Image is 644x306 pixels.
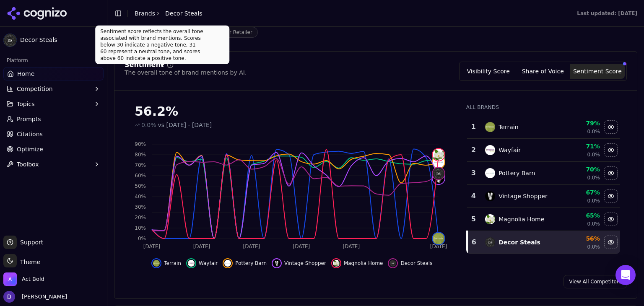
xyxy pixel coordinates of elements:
[135,215,146,220] tspan: 20%
[466,104,620,111] div: All Brands
[188,260,195,267] img: wayfair
[135,225,146,231] tspan: 10%
[3,34,17,47] img: Decor Steals
[466,116,620,254] div: Data table
[17,130,43,138] span: Citations
[95,26,229,64] div: Sentiment score reflects the overall tone associated with brand mentions. Scores below 30 indicat...
[577,10,637,17] div: Last updated: [DATE]
[3,82,104,96] button: Competition
[485,214,495,224] img: magnolia home
[3,158,104,171] button: Toolbox
[17,160,39,169] span: Toolbox
[561,188,600,197] div: 67%
[587,220,600,227] span: 0.0%
[135,183,146,189] tspan: 50%
[135,162,146,168] tspan: 70%
[604,236,618,249] button: Hide decor steals data
[186,258,218,268] button: Hide wayfair data
[3,272,17,286] img: Act Bold
[561,119,600,127] div: 79%
[563,275,627,288] a: View All Competitors
[561,165,600,174] div: 70%
[470,145,477,155] div: 2
[499,238,540,246] div: Decor Steals
[224,260,231,267] img: pottery barn
[17,100,35,108] span: Topics
[344,260,383,267] span: Magnolia Home
[516,64,570,79] button: Share of Voice
[430,244,447,249] tspan: [DATE]
[235,260,267,267] span: Pottery Barn
[433,156,444,168] img: pottery barn
[485,145,495,155] img: wayfair
[388,258,432,268] button: Hide decor steals data
[125,62,164,68] div: Sentiment
[433,233,444,244] img: terrain
[138,236,146,241] tspan: 0%
[499,123,518,131] div: Terrain
[293,244,310,249] tspan: [DATE]
[3,291,67,303] button: Open user button
[17,85,53,93] span: Competition
[165,9,203,18] span: Decor Steals
[243,244,260,249] tspan: [DATE]
[570,64,625,79] button: Sentiment Score
[587,128,600,135] span: 0.0%
[561,211,600,220] div: 65%
[193,244,210,249] tspan: [DATE]
[17,238,43,246] span: Support
[467,162,620,185] tr: 3pottery barnPottery Barn70%0.0%Hide pottery barn data
[3,97,104,111] button: Topics
[343,244,360,249] tspan: [DATE]
[470,191,477,201] div: 4
[143,244,161,249] tspan: [DATE]
[151,258,181,268] button: Hide terrain data
[3,112,104,126] a: Prompts
[17,70,34,78] span: Home
[467,116,620,139] tr: 1terrainTerrain79%0.0%Hide terrain data
[561,142,600,150] div: 71%
[3,54,104,67] div: Platform
[273,260,280,267] img: vintage shopper
[587,151,600,158] span: 0.0%
[223,258,267,268] button: Hide pottery barn data
[164,260,181,267] span: Terrain
[135,104,449,119] div: 56.2%
[485,168,495,178] img: pottery barn
[135,173,146,179] tspan: 60%
[467,139,620,162] tr: 2wayfairWayfair71%0.0%Hide wayfair data
[499,169,535,177] div: Pottery Barn
[587,244,600,250] span: 0.0%
[400,260,432,267] span: Decor Steals
[390,260,396,267] img: decor steals
[485,191,495,201] img: vintage shopper
[18,293,67,301] span: [PERSON_NAME]
[17,259,40,265] span: Theme
[333,260,340,267] img: magnolia home
[3,291,15,303] img: David White
[485,237,495,247] img: decor steals
[499,192,548,200] div: Vintage Shopper
[471,237,477,247] div: 6
[141,121,156,129] span: 0.0%
[3,127,104,141] a: Citations
[604,189,618,203] button: Hide vintage shopper data
[470,168,477,178] div: 3
[461,64,516,79] button: Visibility Score
[135,204,146,210] tspan: 30%
[470,214,477,224] div: 5
[272,258,326,268] button: Hide vintage shopper data
[135,141,146,147] tspan: 90%
[284,260,326,267] span: Vintage Shopper
[587,174,600,181] span: 0.0%
[20,36,93,44] span: Decor Steals
[125,68,247,77] div: The overall tone of brand mentions by AI.
[135,194,146,200] tspan: 40%
[499,146,521,154] div: Wayfair
[470,122,477,132] div: 1
[331,258,383,268] button: Hide magnolia home data
[604,213,618,226] button: Hide magnolia home data
[604,143,618,157] button: Hide wayfair data
[467,208,620,231] tr: 5magnolia homeMagnolia Home65%0.0%Hide magnolia home data
[433,168,444,179] img: decor steals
